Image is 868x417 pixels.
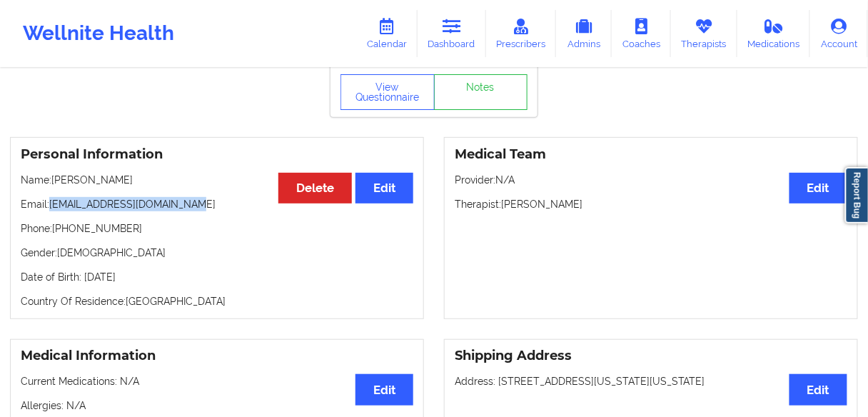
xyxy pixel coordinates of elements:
button: Edit [789,374,847,405]
a: Admins [556,10,612,57]
h3: Medical Team [455,146,847,163]
button: Edit [355,173,413,204]
a: Medications [737,10,811,57]
button: Edit [789,173,847,204]
h3: Shipping Address [455,348,847,364]
a: Coaches [612,10,671,57]
p: Gender: [DEMOGRAPHIC_DATA] [21,246,413,260]
h3: Medical Information [21,348,413,364]
p: Therapist: [PERSON_NAME] [455,197,847,211]
button: Delete [278,173,352,204]
a: Account [810,10,868,57]
a: Notes [434,74,528,110]
p: Name: [PERSON_NAME] [21,173,413,187]
p: Country Of Residence: [GEOGRAPHIC_DATA] [21,294,413,308]
p: Address: [STREET_ADDRESS][US_STATE][US_STATE] [455,374,847,388]
a: Therapists [671,10,737,57]
a: Report Bug [845,167,868,223]
p: Date of Birth: [DATE] [21,270,413,284]
a: Prescribers [486,10,557,57]
button: Edit [355,374,413,405]
p: Provider: N/A [455,173,847,187]
p: Allergies: N/A [21,398,413,413]
a: Dashboard [418,10,486,57]
a: Calendar [356,10,418,57]
p: Email: [EMAIL_ADDRESS][DOMAIN_NAME] [21,197,413,211]
p: Current Medications: N/A [21,374,413,388]
p: Phone: [PHONE_NUMBER] [21,221,413,236]
button: View Questionnaire [340,74,435,110]
h3: Personal Information [21,146,413,163]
